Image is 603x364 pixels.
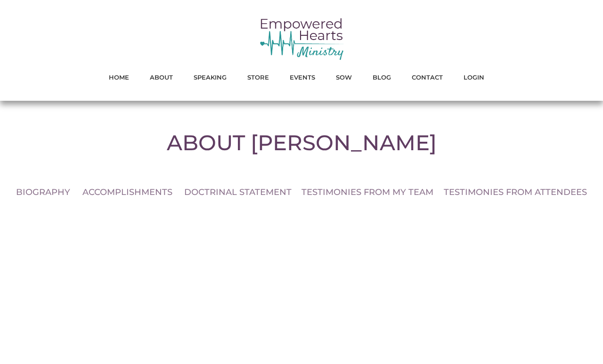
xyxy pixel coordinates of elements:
a: EVENTS [290,71,315,83]
a: BLOG [373,71,391,83]
a: Biography [16,187,70,197]
a: Testimonies from my team [301,187,433,197]
a: accomplishments [82,187,172,197]
a: STORE [247,71,269,83]
a: CONTACT [412,71,443,83]
a: SPEAKING [194,71,227,83]
p: About [PERSON_NAME] [10,124,593,169]
a: SOW [336,71,352,83]
a: HOME [109,71,129,83]
a: Doctrinal Statement [184,187,292,197]
a: testimonies from attendees [444,187,587,197]
a: LOGIN [464,71,484,83]
a: ABOUT [150,71,173,83]
img: empowered hearts ministry [259,16,344,61]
